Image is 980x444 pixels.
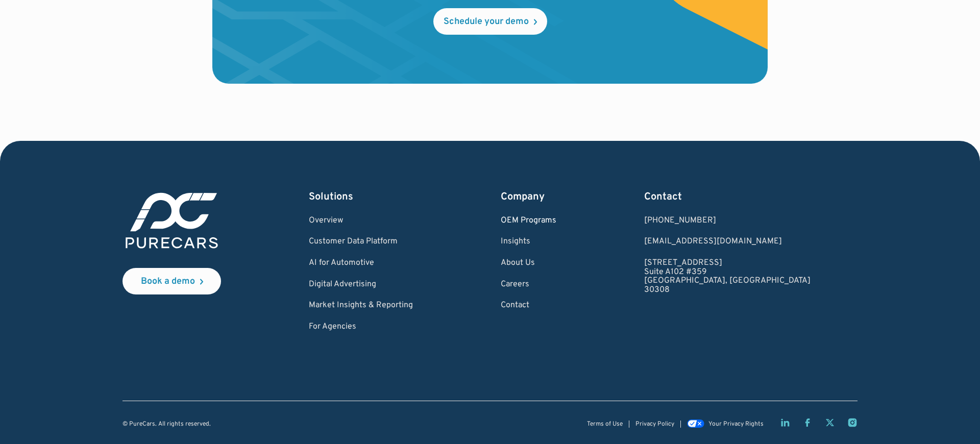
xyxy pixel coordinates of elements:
a: Overview [309,216,413,226]
a: Contact [501,301,556,310]
a: Book a demo [122,268,221,294]
a: Terms of Use [587,421,623,428]
a: [STREET_ADDRESS]Suite A102 #359[GEOGRAPHIC_DATA], [GEOGRAPHIC_DATA]30308 [644,259,811,294]
img: purecars logo [122,190,221,252]
div: Schedule your demo [444,17,529,27]
div: Solutions [309,190,413,204]
a: Market Insights & Reporting [309,301,413,310]
a: For Agencies [309,323,413,332]
div: [PHONE_NUMBER] [644,216,811,226]
a: Careers [501,280,556,289]
div: Book a demo [141,277,195,286]
a: OEM Programs [501,216,556,226]
a: About Us [501,259,556,268]
div: © PureCars. All rights reserved. [122,421,211,428]
div: Contact [644,190,811,204]
a: Customer Data Platform [309,237,413,246]
a: Insights [501,237,556,246]
a: Facebook page [802,417,813,428]
a: Email us [644,237,811,246]
a: AI for Automotive [309,259,413,268]
div: Your Privacy Rights [708,421,764,428]
a: Privacy Policy [635,421,674,428]
a: Your Privacy Rights [687,421,764,428]
a: Digital Advertising [309,280,413,289]
a: Instagram page [847,417,857,428]
a: LinkedIn page [780,417,790,428]
a: Schedule your demo [433,8,547,35]
div: Company [501,190,556,204]
a: Twitter X page [825,417,835,428]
